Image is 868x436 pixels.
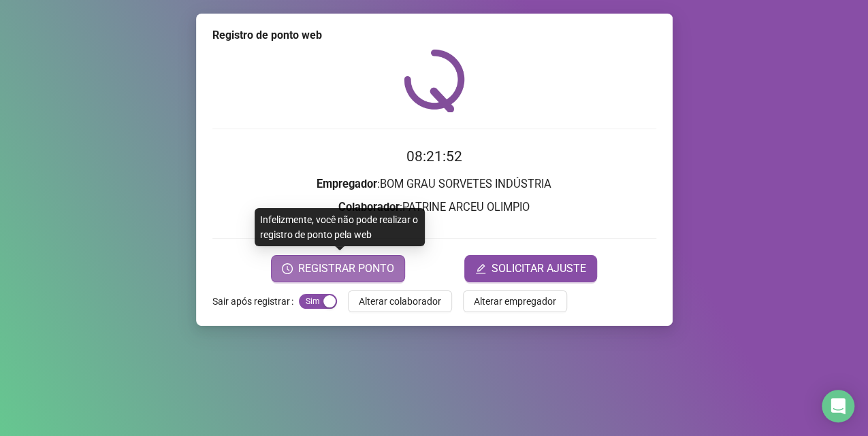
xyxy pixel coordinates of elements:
[212,175,656,193] h3: : BOM GRAU SORVETES INDÚSTRIA
[464,255,597,282] button: editSOLICITAR AJUSTE
[298,261,394,277] span: REGISTRAR PONTO
[255,208,425,246] div: Infelizmente, você não pode realizar o registro de ponto pela web
[212,27,656,44] div: Registro de ponto web
[475,263,486,274] span: edit
[822,390,854,422] div: Open Intercom Messenger
[404,49,465,112] img: QRPoint
[492,261,586,277] span: SOLICITAR AJUSTE
[317,178,377,190] strong: Empregador
[348,290,452,312] button: Alterar colaborador
[463,290,567,312] button: Alterar empregador
[212,199,656,216] h3: : PATRINE ARCEU OLIMPIO
[406,148,462,165] time: 08:21:52
[212,290,299,312] label: Sair após registrar
[282,263,293,274] span: clock-circle
[359,294,441,309] span: Alterar colaborador
[271,255,405,282] button: REGISTRAR PONTO
[474,294,556,309] span: Alterar empregador
[338,201,400,214] strong: Colaborador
